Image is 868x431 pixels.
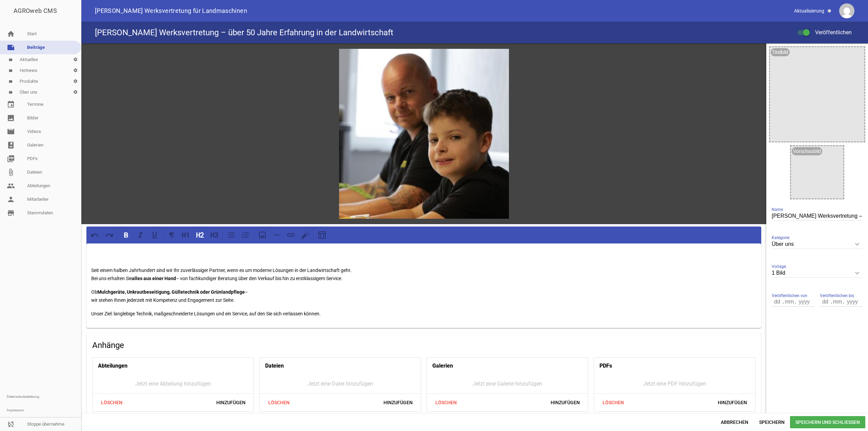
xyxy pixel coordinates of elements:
[95,396,128,409] span: Löschen
[792,147,822,155] div: Vorschaubild
[95,8,247,14] span: [PERSON_NAME] Werksvertretung für Landmaschinen
[7,114,15,122] i: image
[70,87,81,98] i: settings
[7,209,15,217] i: store_mall_directory
[430,396,462,409] span: Löschen
[91,266,756,282] p: Seit einem halben Jahrhundert sind wir Ihr zuverlässiger Partner, wenn es um moderne Lösungen in ...
[98,360,127,371] h4: Abteilungen
[852,268,863,278] i: keyboard_arrow_down
[599,360,612,371] h4: PDFs
[807,29,852,36] span: Veröffentlichen
[70,76,81,87] i: settings
[7,30,15,38] i: home
[432,360,453,371] h4: Galerien
[91,288,756,304] p: Ob – wir stehen Ihnen jederzeit mit Kompetenz und Engagement zur Seite.
[7,420,15,428] i: sync_disabled
[772,297,783,306] input: dd
[820,297,831,306] input: dd
[754,416,790,428] span: Speichern
[265,360,284,371] h4: Dateien
[7,100,15,109] i: event
[70,54,81,65] i: settings
[95,27,393,38] h4: [PERSON_NAME] Werksvertretung – über 50 Jahre Erfahrung in der Landwirtschaft
[790,416,865,428] span: Speichern und Schließen
[260,374,421,393] div: Jetzt eine Datei hinzufügen
[8,79,13,84] i: label
[91,310,756,318] p: Unser Ziel: langlebige Technik, maßgeschneiderte Lösungen und ein Service, auf den Sie sich verla...
[715,416,754,428] span: Abbrechen
[852,239,863,250] i: keyboard_arrow_down
[771,48,790,56] div: Titelbild
[7,182,15,190] i: people
[7,141,15,149] i: photo_album
[831,297,844,306] input: mm
[7,195,15,203] i: person
[795,297,812,306] input: yyyy
[597,396,629,409] span: Löschen
[8,68,13,73] i: label
[712,396,752,409] span: Hinzufügen
[378,396,418,409] span: Hinzufügen
[70,65,81,76] i: settings
[97,289,245,295] strong: Mulchgeräte, Unkrautbeseitigung, Gülletechnik oder Grünlandpflege
[594,374,755,393] div: Jetzt eine PDF hinzufügen
[427,374,588,393] div: Jetzt eine Galerie hinzufügen
[132,276,176,281] strong: alles aus einer Hand
[820,292,854,299] span: Veröffentlichen bis
[8,58,13,62] i: label
[772,292,807,299] span: Veröffentlichen von
[211,396,251,409] span: Hinzufügen
[93,374,254,393] div: Jetzt eine Abteilung hinzufügen
[7,155,15,163] i: picture_as_pdf
[7,128,15,136] i: movie
[844,297,861,306] input: yyyy
[262,396,295,409] span: Löschen
[8,90,13,95] i: label
[92,340,755,351] h4: Anhänge
[783,297,795,306] input: mm
[7,43,15,52] i: note
[7,168,15,176] i: attach_file
[545,396,585,409] span: Hinzufügen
